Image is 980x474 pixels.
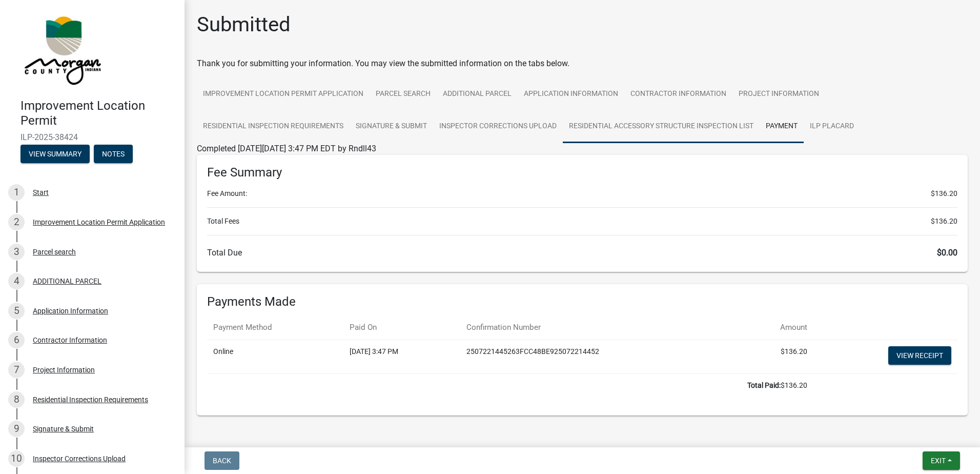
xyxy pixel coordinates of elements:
[350,110,433,143] a: Signature & Submit
[21,98,176,128] h4: Improvement Location Permit
[747,381,781,389] b: Total Paid:
[433,110,563,143] a: Inspector Corrections Upload
[33,455,126,462] div: Inspector Corrections Upload
[33,189,49,196] div: Start
[738,340,813,373] td: $136.20
[213,457,231,465] span: Back
[197,57,968,70] div: Thank you for submitting your information. You may view the submitted information on the tabs below.
[804,110,860,143] a: ILP Placard
[33,307,108,314] div: Application Information
[343,315,460,340] th: Paid On
[33,219,165,226] div: Improvement Location Permit Application
[8,332,25,348] div: 6
[738,315,813,340] th: Amount
[197,12,291,37] h1: Submitted
[207,248,957,258] h6: Total Due
[21,132,164,142] span: ILP-2025-38424
[207,340,343,373] td: Online
[33,396,148,403] div: Residential Inspection Requirements
[888,346,951,365] a: View receipt
[624,78,732,111] a: Contractor Information
[207,373,813,397] td: $136.20
[343,340,460,373] td: [DATE] 3:47 PM
[197,144,376,153] span: Completed [DATE][DATE] 3:47 PM EDT by Rndll43
[207,188,957,199] li: Fee Amount:
[370,78,437,111] a: Parcel search
[207,294,957,309] h6: Payments Made
[8,421,25,437] div: 9
[8,450,25,467] div: 10
[33,278,101,285] div: ADDITIONAL PARCEL
[732,78,825,111] a: Project Information
[8,273,25,289] div: 4
[460,340,738,373] td: 2507221445263FCC48BE925072214452
[197,78,370,111] a: Improvement Location Permit Application
[33,366,95,373] div: Project Information
[460,315,738,340] th: Confirmation Number
[197,110,350,143] a: Residential Inspection Requirements
[8,391,25,408] div: 8
[8,303,25,319] div: 5
[33,425,94,432] div: Signature & Submit
[21,11,103,88] img: Morgan County, Indiana
[760,110,804,143] a: Payment
[207,165,957,180] h6: Fee Summary
[205,451,239,470] button: Back
[33,337,107,344] div: Contractor Information
[8,244,25,260] div: 3
[94,150,133,159] wm-modal-confirm: Notes
[931,457,946,465] span: Exit
[94,145,133,163] button: Notes
[8,214,25,230] div: 2
[437,78,518,111] a: ADDITIONAL PARCEL
[207,216,957,227] li: Total Fees
[21,150,90,159] wm-modal-confirm: Summary
[8,184,25,201] div: 1
[923,451,960,470] button: Exit
[8,362,25,378] div: 7
[207,315,343,340] th: Payment Method
[33,248,76,255] div: Parcel search
[931,216,957,227] span: $136.20
[937,248,957,258] span: $0.00
[21,145,90,163] button: View Summary
[563,110,760,143] a: Residential Accessory Structure Inspection List
[931,188,957,199] span: $136.20
[518,78,624,111] a: Application Information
